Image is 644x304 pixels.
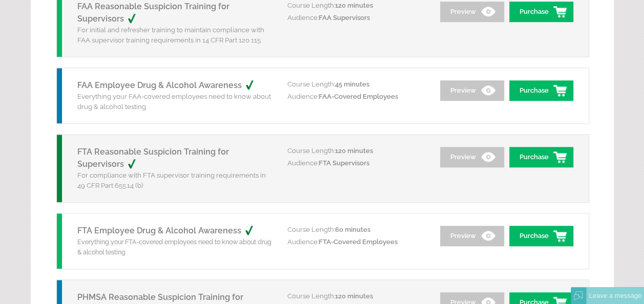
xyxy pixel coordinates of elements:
a: Preview [440,2,504,22]
a: Purchase [509,2,573,22]
p: Audience: [287,12,426,24]
a: FTA Employee Drug & Alcohol Awareness [77,226,264,235]
p: Everything your FAA-covered employees need to know about drug & alcohol testing [77,92,272,112]
a: Preview [440,147,504,167]
img: Offline [574,291,583,300]
a: Purchase [509,147,573,167]
a: Purchase [509,80,573,101]
span: FAA Supervisors [319,14,370,21]
span: 120 minutes [335,292,373,300]
span: 45 minutes [335,80,369,88]
a: FTA Reasonable Suspicion Training for Supervisors [77,147,229,169]
p: Audience: [287,157,426,169]
p: Course Length: [287,145,426,157]
div: Leave a message [586,287,644,304]
span: For initial and refresher training to maintain compliance with FAA supervisor training requiremen... [77,26,264,44]
p: Course Length: [287,290,426,302]
span: 60 minutes [335,226,370,233]
span: FTA Supervisors [319,159,369,167]
span: For compliance with FTA supervisor training requirements in 49 CFR Part 655.14 (b) [77,171,266,189]
span: 120 minutes [335,147,373,155]
a: FAA Reasonable Suspicion Training for Supervisors [77,2,230,24]
a: Purchase [509,226,573,246]
p: Audience: [287,236,426,248]
a: FAA Employee Drug & Alcohol Awareness [77,80,265,90]
span: Everything your FTA-covered employees need to know about drug & alcohol testing [77,238,272,256]
a: Preview [440,226,504,246]
p: Audience: [287,91,426,103]
span: FAA-Covered Employees [319,93,398,100]
span: 120 minutes [335,2,373,9]
span: FTA-Covered Employees [319,238,398,246]
p: Course Length: [287,78,426,91]
a: Preview [440,80,504,101]
p: Course Length: [287,224,426,236]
